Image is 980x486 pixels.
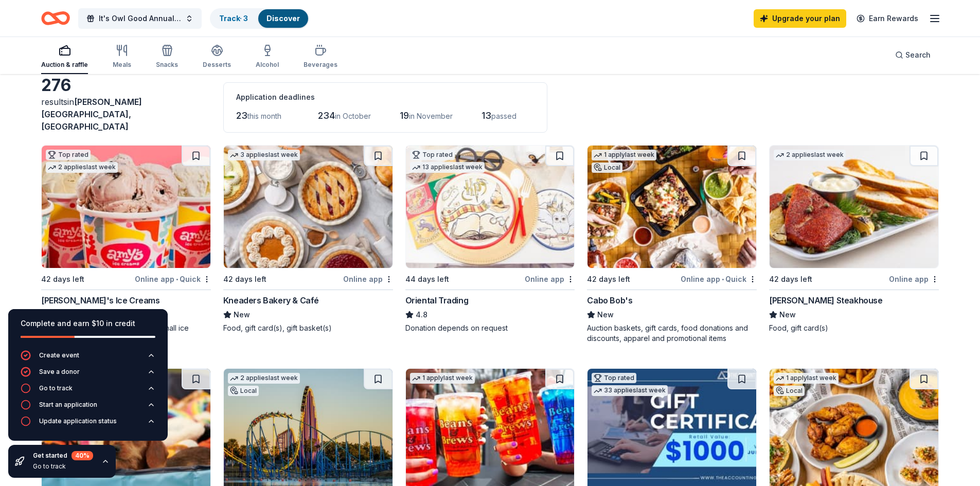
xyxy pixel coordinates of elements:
div: Top rated [410,150,455,160]
div: 44 days left [405,273,449,285]
span: 234 [318,110,335,121]
button: Alcohol [256,40,279,74]
span: • [176,275,178,283]
button: It's Owl Good Annual Silent Auction [78,8,202,29]
div: Create event [39,351,79,359]
div: Start an application [39,401,97,409]
div: Auction & raffle [41,61,88,69]
div: Desserts [203,61,231,69]
div: Online app Quick [135,273,211,285]
div: 13 applies last week [410,162,485,173]
span: 4.8 [416,309,427,321]
span: this month [247,112,281,120]
span: New [234,309,250,321]
div: 2 applies last week [46,162,118,173]
div: Food, gift card(s), gift basket(s) [223,323,393,333]
span: in [41,97,142,132]
div: Go to track [39,384,73,392]
span: • [722,275,724,283]
span: New [597,309,614,321]
div: Meals [113,61,131,69]
div: [PERSON_NAME]'s Ice Creams [41,294,160,307]
span: It's Owl Good Annual Silent Auction [99,12,181,25]
span: in November [409,112,453,120]
a: Track· 3 [219,14,248,23]
div: Donation depends on request [405,323,575,333]
div: Application deadlines [236,91,534,103]
div: 42 days left [769,273,812,285]
span: [PERSON_NAME][GEOGRAPHIC_DATA], [GEOGRAPHIC_DATA] [41,97,142,132]
div: 42 days left [223,273,266,285]
a: Image for Perry's Steakhouse2 applieslast week42 days leftOnline app[PERSON_NAME] SteakhouseNewFo... [769,145,939,333]
span: Search [905,49,931,61]
button: Create event [21,350,155,367]
div: 2 applies last week [228,373,300,384]
div: Get started [33,451,93,460]
div: 276 [41,75,211,96]
div: Local [774,386,805,396]
div: Save a donor [39,368,80,376]
span: New [779,309,796,321]
button: Start an application [21,400,155,416]
button: Meals [113,40,131,74]
button: Save a donor [21,367,155,383]
div: Top rated [46,150,91,160]
div: Oriental Trading [405,294,469,307]
div: 42 days left [41,273,84,285]
div: 33 applies last week [592,385,668,396]
div: 1 apply last week [774,373,839,384]
button: Snacks [156,40,178,74]
div: 42 days left [587,273,630,285]
div: Alcohol [256,61,279,69]
div: Beverages [304,61,337,69]
div: Top rated [592,373,636,383]
div: Local [592,163,622,173]
div: Online app Quick [681,273,757,285]
div: Online app [525,273,575,285]
span: passed [491,112,516,120]
button: Track· 3Discover [210,8,309,29]
img: Image for Cabo Bob's [587,146,756,268]
div: Complete and earn $10 in credit [21,317,155,330]
div: 40 % [72,451,93,460]
div: Auction baskets, gift cards, food donations and discounts, apparel and promotional items [587,323,757,344]
a: Home [41,6,70,30]
span: in October [335,112,371,120]
button: Beverages [304,40,337,74]
a: Earn Rewards [850,9,924,28]
div: 1 apply last week [592,150,656,160]
a: Discover [266,14,300,23]
button: Desserts [203,40,231,74]
span: 19 [400,110,409,121]
img: Image for Oriental Trading [406,146,575,268]
img: Image for Perry's Steakhouse [770,146,938,268]
a: Upgrade your plan [754,9,846,28]
a: Image for Cabo Bob's1 applylast weekLocal42 days leftOnline app•QuickCabo Bob'sNewAuction baskets... [587,145,757,344]
button: Auction & raffle [41,40,88,74]
div: Online app [343,273,393,285]
span: 23 [236,110,247,121]
div: results [41,96,211,133]
button: Go to track [21,383,155,400]
img: Image for Kneaders Bakery & Café [224,146,393,268]
div: Food, gift card(s) [769,323,939,333]
div: 1 apply last week [410,373,475,384]
div: Go to track [33,462,93,471]
div: Update application status [39,417,117,425]
a: Image for Kneaders Bakery & Café3 applieslast week42 days leftOnline appKneaders Bakery & CaféNew... [223,145,393,333]
div: Cabo Bob's [587,294,632,307]
div: Snacks [156,61,178,69]
a: Image for Amy's Ice CreamsTop rated2 applieslast week42 days leftOnline app•Quick[PERSON_NAME]'s ... [41,145,211,344]
div: [PERSON_NAME] Steakhouse [769,294,882,307]
span: 13 [482,110,491,121]
div: Kneaders Bakery & Café [223,294,319,307]
div: 2 applies last week [774,150,846,160]
a: Image for Oriental TradingTop rated13 applieslast week44 days leftOnline appOriental Trading4.8Do... [405,145,575,333]
img: Image for Amy's Ice Creams [42,146,210,268]
div: Local [228,386,259,396]
button: Search [887,45,939,65]
div: Online app [889,273,939,285]
button: Update application status [21,416,155,433]
div: 3 applies last week [228,150,300,160]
